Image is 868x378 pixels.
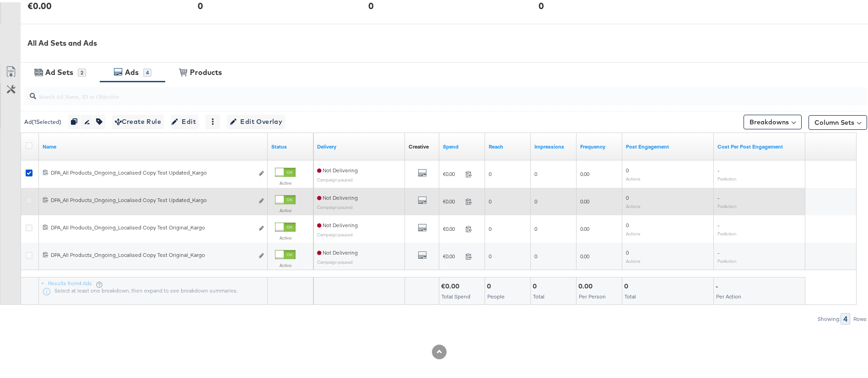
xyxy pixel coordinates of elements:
a: The number of times your ad was served. On mobile apps an ad is counted as served the first time ... [534,141,573,148]
div: €0.00 [441,280,462,288]
label: Active [275,260,296,266]
div: 2 [78,66,86,75]
a: Ad Name. [43,141,264,148]
div: Ad Sets [45,65,73,75]
div: Rows [853,314,867,320]
div: - [716,280,721,288]
span: Total Spend [442,291,470,298]
sub: Actions [626,256,641,261]
span: 0.00 [580,250,589,257]
span: Not Delivering [317,219,358,226]
div: DPA_All Products_Ongoing_Localised Copy Test Updated_Kargo [51,167,253,174]
a: The average number of times your ad was served to each person. [580,141,619,148]
div: 4 [143,66,151,75]
sub: Actions [626,201,641,207]
div: Products [190,65,222,75]
div: DPA_All Products_Ongoing_Localised Copy Test Updated_Kargo [51,194,253,202]
div: DPA_All Products_Ongoing_Localised Copy Test Original_Kargo [51,249,253,256]
button: Edit Overlay [227,112,285,127]
span: 0 [534,196,537,202]
a: The average cost per action related to your Page's posts as a result of your ad. [717,141,802,148]
span: 0 [626,165,629,171]
span: - [717,219,719,226]
sub: Per Action [717,201,736,207]
div: Showing: [817,314,841,320]
div: 0 [487,280,494,288]
label: Active [275,178,296,184]
span: 0.00 [580,223,589,230]
a: Reflects the ability of your Ad to achieve delivery. [317,141,401,148]
span: Edit [173,114,196,125]
span: 0 [626,192,629,199]
span: Not Delivering [317,165,358,171]
span: People [487,291,505,298]
button: Edit [171,112,199,127]
span: - [717,192,719,199]
label: Active [275,233,296,239]
a: The number of actions related to your Page's posts as a result of your ad. [626,141,710,148]
span: Edit Overlay [230,114,282,125]
span: Total [625,291,636,298]
input: Search Ad Name, ID or Objective [36,81,790,99]
a: Shows the creative associated with your ad. [409,141,429,148]
span: 0 [489,223,491,230]
sub: Campaign paused [317,229,353,235]
span: €0.00 [443,250,462,257]
div: 4 [841,311,850,322]
a: The total amount spent to date. [443,141,481,148]
a: The number of people your ad was served to. [489,141,527,148]
span: 0 [534,168,537,175]
span: Per Person [579,291,606,298]
span: 0 [489,250,491,257]
span: 0.00 [580,196,589,202]
div: Creative [409,141,429,148]
span: 0 [626,247,629,254]
label: Active [275,205,296,211]
span: Per Action [716,291,741,298]
span: €0.00 [443,223,462,230]
div: 0.00 [578,280,595,288]
div: 0 [624,280,631,288]
span: €0.00 [443,168,462,175]
span: 0 [534,223,537,230]
span: 0 [626,219,629,226]
span: €0.00 [443,196,462,202]
div: DPA_All Products_Ongoing_Localised Copy Test Original_Kargo [51,222,253,229]
span: Create Rule [115,114,161,125]
span: Not Delivering [317,192,358,199]
sub: Campaign paused [317,257,353,262]
span: Not Delivering [317,247,358,254]
div: Ad ( 1 Selected) [24,116,61,124]
sub: Per Action [717,174,736,179]
span: 0 [489,168,491,175]
a: Shows the current state of your Ad. [271,141,310,148]
span: 0 [534,250,537,257]
div: 0 [533,280,539,288]
span: 0 [489,196,491,202]
span: - [717,165,719,171]
sub: Campaign paused [317,202,353,208]
sub: Campaign paused [317,175,353,180]
span: Total [533,291,545,298]
sub: Actions [626,229,641,234]
span: - [717,247,719,254]
span: 0.00 [580,168,589,175]
sub: Actions [626,174,641,179]
button: Create Rule [112,112,164,127]
sub: Per Action [717,256,736,261]
button: Breakdowns [744,112,802,127]
button: Column Sets [809,113,867,128]
div: Ads [125,65,139,75]
sub: Per Action [717,229,736,234]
